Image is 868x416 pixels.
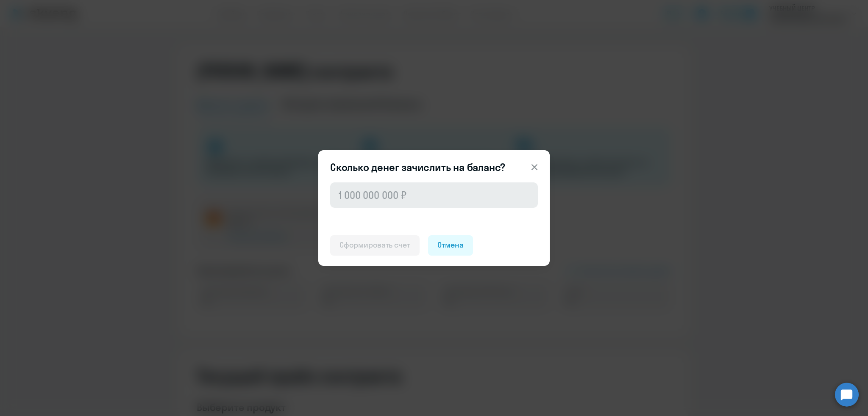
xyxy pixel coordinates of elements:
header: Сколько денег зачислить на баланс? [318,160,550,174]
button: Отмена [428,235,473,256]
input: 1 000 000 000 ₽ [330,182,538,208]
div: Сформировать счет [339,240,410,251]
button: Сформировать счет [330,235,420,256]
div: Отмена [437,240,464,251]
